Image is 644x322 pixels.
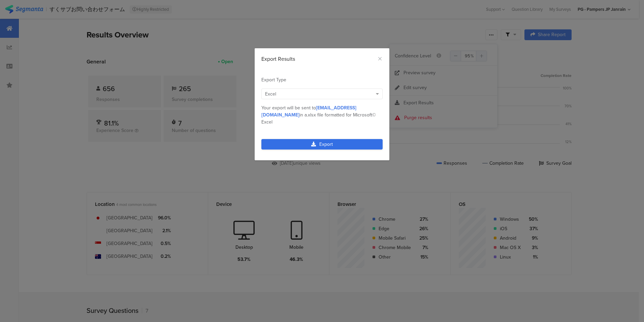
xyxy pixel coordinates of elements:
[261,55,383,63] div: Export Results
[377,55,383,63] button: Close
[265,90,276,98] span: Excel
[261,104,383,126] div: Your export will be sent to in a
[255,48,389,160] div: dialog
[261,76,383,83] div: Export Type
[261,111,376,126] span: .xlsx file formatted for Microsoft© Excel
[261,139,383,150] a: Export
[261,104,356,118] span: [EMAIL_ADDRESS][DOMAIN_NAME]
